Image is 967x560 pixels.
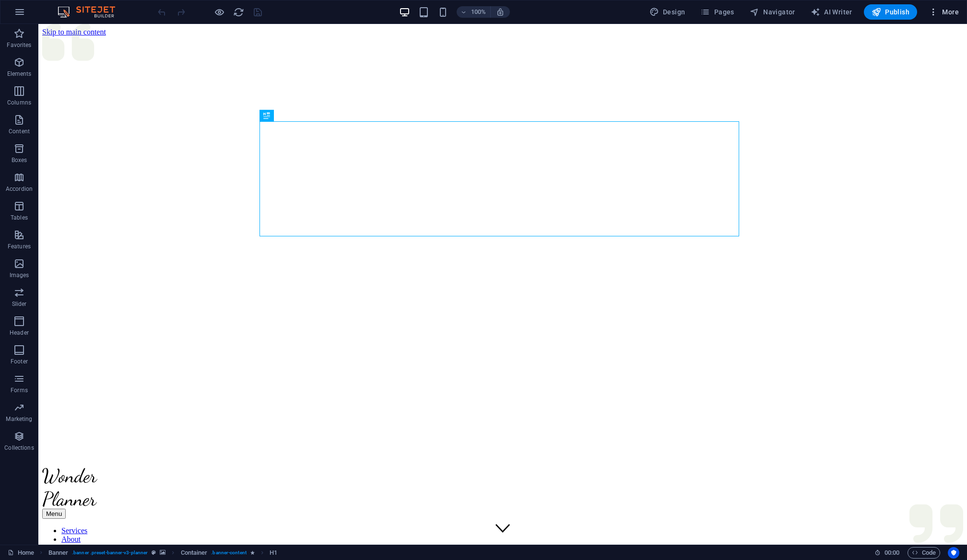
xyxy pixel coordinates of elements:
h6: Session time [874,547,900,559]
i: This element is a customizable preset [152,550,156,555]
button: AI Writer [807,4,856,20]
button: Click here to leave preview mode and continue editing [213,6,225,18]
p: Tables [11,214,28,222]
button: Design [646,4,689,20]
p: Images [10,271,29,279]
p: Collections [4,444,34,452]
p: Favorites [7,41,31,49]
button: More [925,4,963,20]
span: Pages [700,7,734,17]
p: Header [10,329,29,337]
span: . banner .preset-banner-v3-planner [72,547,148,559]
span: Click to select. Double-click to edit [48,547,69,559]
span: Design [649,7,685,17]
p: Features [8,243,31,250]
span: : [891,549,893,556]
span: . banner-content [211,547,246,559]
p: Marketing [6,415,32,423]
span: 00 00 [884,547,899,559]
a: Click to cancel selection. Double-click to open Pages [8,547,34,559]
img: Editor Logo [55,6,127,18]
button: Usercentrics [948,547,959,559]
span: Click to select. Double-click to edit [270,547,277,559]
h6: 100% [471,6,486,18]
p: Columns [7,99,31,106]
button: reload [233,6,244,18]
button: Pages [696,4,738,20]
p: Boxes [12,156,27,164]
span: Navigator [750,7,795,17]
button: Code [908,547,940,559]
span: More [929,7,959,17]
button: Navigator [746,4,799,20]
i: This element contains a background [160,550,165,555]
div: Design (Ctrl+Alt+Y) [646,4,689,20]
i: Element contains an animation [250,550,255,555]
p: Accordion [6,185,33,193]
span: Click to select. Double-click to edit [181,547,208,559]
p: Content [9,128,30,135]
p: Elements [7,70,32,78]
span: Publish [872,7,909,17]
nav: breadcrumb [48,547,278,559]
button: Publish [864,4,917,20]
p: Slider [12,300,27,308]
i: Reload page [233,7,244,18]
p: Footer [11,358,28,365]
span: Code [912,547,936,559]
p: Forms [11,386,28,394]
i: On resize automatically adjust zoom level to fit chosen device. [496,8,505,16]
button: 100% [457,6,491,18]
span: AI Writer [811,7,852,17]
a: Skip to main content [4,4,68,12]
